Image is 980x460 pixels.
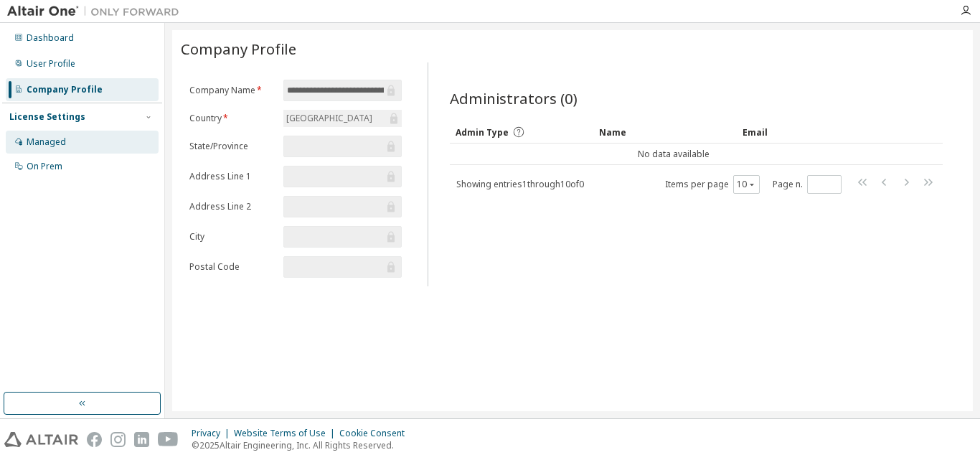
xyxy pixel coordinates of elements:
[599,121,731,144] div: Name
[4,432,78,447] img: altair_logo.svg
[456,178,584,190] span: Showing entries 1 through 10 of 0
[192,428,234,439] div: Privacy
[27,58,75,70] div: User Profile
[665,175,760,194] span: Items per page
[189,85,275,96] label: Company Name
[27,136,66,148] div: Managed
[7,4,187,19] img: Altair One
[189,171,275,182] label: Address Line 1
[181,39,296,59] span: Company Profile
[284,111,374,126] div: [GEOGRAPHIC_DATA]
[158,432,179,447] img: youtube.svg
[189,141,275,152] label: State/Province
[773,175,842,194] span: Page n.
[134,432,149,447] img: linkedin.svg
[189,201,275,212] label: Address Line 2
[9,111,85,123] div: License Settings
[737,179,756,190] button: 10
[450,144,897,165] td: No data available
[110,432,126,447] img: instagram.svg
[27,84,103,95] div: Company Profile
[450,88,578,108] span: Administrators (0)
[339,428,413,439] div: Cookie Consent
[27,161,62,172] div: On Prem
[456,126,509,139] span: Admin Type
[192,439,413,451] p: © 2025 Altair Engineering, Inc. All Rights Reserved.
[234,428,339,439] div: Website Terms of Use
[283,110,402,127] div: [GEOGRAPHIC_DATA]
[189,113,275,124] label: Country
[27,32,74,44] div: Dashboard
[743,121,819,144] div: Email
[189,261,275,273] label: Postal Code
[189,231,275,243] label: City
[87,432,102,447] img: facebook.svg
